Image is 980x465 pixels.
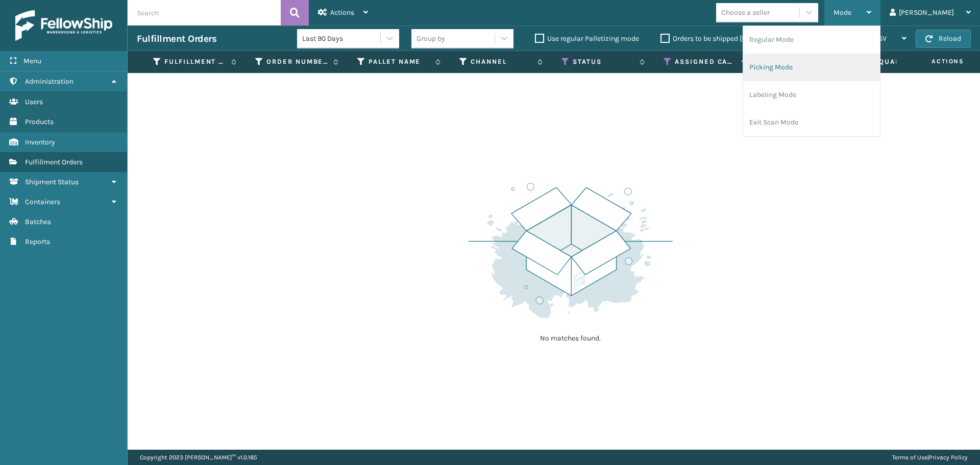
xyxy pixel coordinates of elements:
[892,450,968,465] div: |
[25,97,43,106] span: Users
[471,57,532,66] label: Channel
[25,158,83,166] span: Fulfillment Orders
[25,77,73,86] span: Administration
[330,8,354,17] span: Actions
[302,33,381,44] div: Last 90 Days
[834,8,851,17] span: Mode
[25,237,50,246] span: Reports
[25,178,79,186] span: Shipment Status
[137,33,216,45] h3: Fulfillment Orders
[743,81,880,109] li: Labeling Mode
[369,57,430,66] label: Pallet Name
[15,10,112,41] img: logo
[25,217,51,226] span: Batches
[743,109,880,136] li: Exit Scan Mode
[25,117,54,126] span: Products
[266,57,328,66] label: Order Number
[164,57,226,66] label: Fulfillment Order Id
[573,57,634,66] label: Status
[929,454,968,461] a: Privacy Policy
[892,454,927,461] a: Terms of Use
[23,57,41,65] span: Menu
[743,54,880,81] li: Picking Mode
[916,30,971,48] button: Reload
[25,198,60,206] span: Containers
[25,138,55,146] span: Inventory
[660,34,759,43] label: Orders to be shipped [DATE]
[899,53,970,70] span: Actions
[140,450,257,465] p: Copyright 2023 [PERSON_NAME]™ v 1.0.185
[675,57,737,66] label: Assigned Carrier Service
[721,7,770,18] div: Choose a seller
[743,26,880,54] li: Regular Mode
[416,33,445,44] div: Group by
[535,34,639,43] label: Use regular Palletizing mode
